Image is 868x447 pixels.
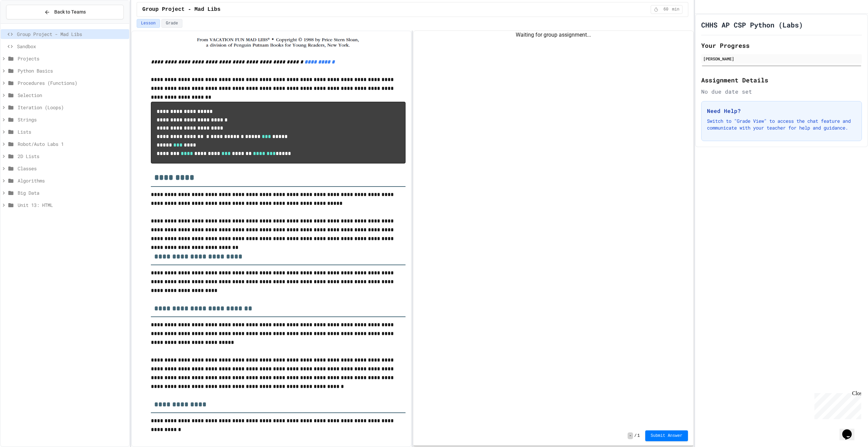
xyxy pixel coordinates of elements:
span: Big Data [18,189,126,196]
div: [PERSON_NAME] [703,56,860,62]
span: Projects [18,55,126,62]
div: Chat with us now!Close [3,3,47,43]
span: 1 [637,433,640,439]
button: Back to Teams [6,5,124,19]
span: Robot/Auto Labs 1 [18,140,126,148]
h3: Need Help? [707,107,856,115]
span: min [672,7,679,12]
span: - [628,432,633,439]
span: Iteration (Loops) [18,104,126,111]
span: 60 [660,7,671,12]
span: Lists [18,128,126,135]
h2: Assignment Details [701,75,862,85]
span: Group Project - Mad Libs [142,5,220,14]
div: No due date set [701,88,862,96]
button: Lesson [137,19,160,28]
h1: CHHS AP CSP Python (Labs) [701,20,803,30]
span: Submit Answer [651,433,683,439]
span: 2D Lists [18,153,126,160]
span: Classes [18,165,126,172]
button: Submit Answer [645,430,688,441]
span: Algorithms [18,177,126,184]
button: Grade [161,19,182,28]
span: Sandbox [17,43,126,50]
span: Strings [18,116,126,123]
span: Back to Teams [54,8,86,16]
span: Python Basics [18,67,126,74]
h2: Your Progress [701,41,862,50]
iframe: chat widget [840,420,861,440]
span: Selection [18,92,126,99]
iframe: chat widget [812,390,861,419]
span: / [634,433,637,439]
span: Group Project - Mad Libs [17,31,126,38]
span: Unit 13: HTML [18,201,126,209]
p: Switch to "Grade View" to access the chat feature and communicate with your teacher for help and ... [707,118,856,131]
div: Waiting for group assignment... [413,31,693,39]
span: Procedures (Functions) [18,79,126,86]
